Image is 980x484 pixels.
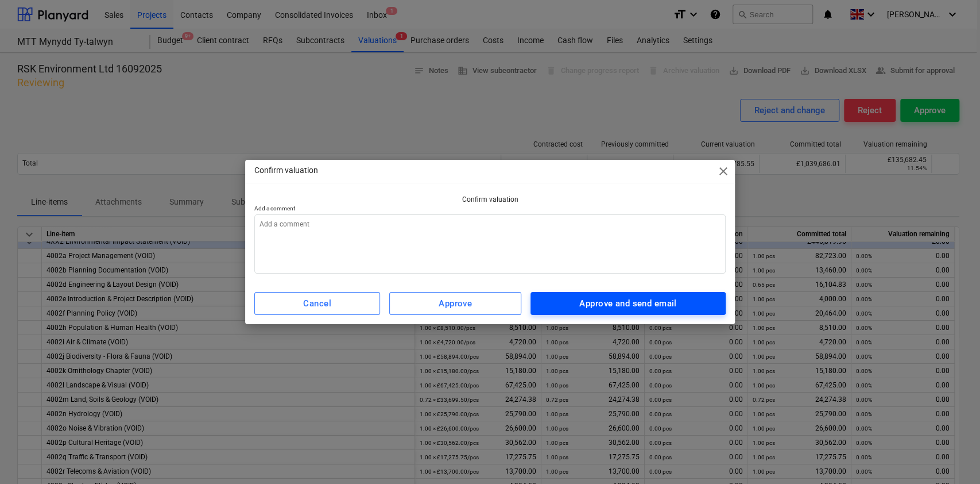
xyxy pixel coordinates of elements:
div: Approve and send email [579,296,676,311]
button: Approve and send email [530,292,726,315]
div: Cancel [303,296,331,311]
div: Approve [439,296,472,311]
button: Approve [389,292,521,315]
p: Confirm valuation [254,195,726,205]
p: Confirm valuation [254,164,318,176]
button: Cancel [254,292,381,315]
span: close [716,164,730,178]
p: Add a comment [254,205,726,214]
iframe: Chat Widget [923,429,980,484]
